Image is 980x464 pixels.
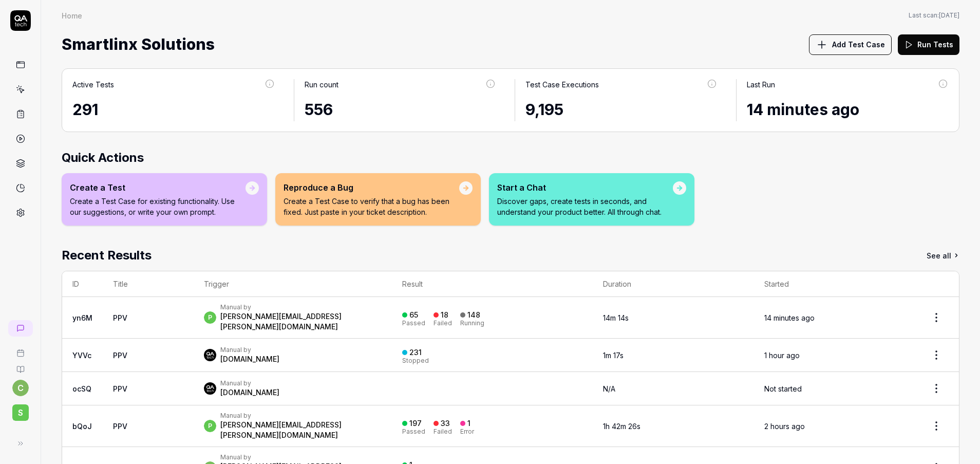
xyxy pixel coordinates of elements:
img: 7ccf6c19-61ad-4a6c-8811-018b02a1b829.jpg [204,349,216,361]
span: S [12,404,29,421]
h2: Recent Results [62,246,152,265]
button: Add Test Case [809,34,892,55]
div: [PERSON_NAME][EMAIL_ADDRESS][PERSON_NAME][DOMAIN_NAME] [220,311,382,332]
time: 2 hours ago [764,422,805,431]
div: Manual by [220,346,279,354]
span: Add Test Case [832,39,885,50]
a: PPV [113,351,127,360]
div: 65 [409,310,418,320]
div: Create a Test [70,181,246,194]
div: Manual by [220,379,279,387]
p: Create a Test Case for existing functionality. Use our suggestions, or write your own prompt. [70,196,246,217]
div: 1 [467,419,470,428]
a: YVVc [72,351,91,360]
div: 556 [305,98,497,121]
div: Failed [434,320,452,326]
div: Home [62,10,82,21]
a: ocSQ [72,384,91,393]
div: 197 [409,419,422,428]
span: Smartlinx Solutions [62,31,215,58]
p: Create a Test Case to verify that a bug has been fixed. Just paste in your ticket description. [284,196,459,217]
img: 7ccf6c19-61ad-4a6c-8811-018b02a1b829.jpg [204,382,216,395]
div: [DOMAIN_NAME] [220,354,279,364]
th: ID [62,271,103,297]
div: [DOMAIN_NAME] [220,387,279,398]
div: 231 [409,348,422,357]
time: 1 hour ago [764,351,800,360]
div: Manual by [220,303,382,311]
div: Start a Chat [497,181,673,194]
span: p [204,420,216,432]
div: Active Tests [72,79,114,90]
a: PPV [113,384,127,393]
div: Running [460,320,484,326]
div: [PERSON_NAME][EMAIL_ADDRESS][PERSON_NAME][DOMAIN_NAME] [220,420,382,440]
a: Book a call with us [4,341,36,357]
time: [DATE] [939,11,959,19]
p: Discover gaps, create tests in seconds, and understand your product better. All through chat. [497,196,673,217]
div: 291 [72,98,275,121]
a: See all [927,246,959,265]
div: 33 [441,419,450,428]
div: Run count [305,79,338,90]
a: yn6M [72,313,92,322]
a: New conversation [8,320,33,337]
a: Documentation [4,357,36,374]
a: PPV [113,422,127,431]
div: Reproduce a Bug [284,181,459,194]
th: Title [103,271,194,297]
button: S [4,396,36,423]
time: 14 minutes ago [747,100,859,119]
th: Trigger [194,271,392,297]
div: 148 [467,310,480,320]
time: 1m 17s [603,351,624,360]
time: 1h 42m 26s [603,422,640,431]
div: Failed [434,429,452,435]
div: 18 [441,310,448,320]
div: Stopped [402,358,429,364]
h2: Quick Actions [62,149,959,167]
time: 14 minutes ago [764,313,815,322]
div: Passed [402,429,425,435]
a: bQoJ [72,422,92,431]
div: Passed [402,320,425,326]
button: c [12,380,29,396]
div: Manual by [220,453,382,461]
button: Run Tests [898,34,959,55]
button: Last scan:[DATE] [909,11,959,20]
div: Manual by [220,412,382,420]
th: Duration [593,271,754,297]
div: Test Case Executions [525,79,599,90]
th: Result [392,271,593,297]
td: Not started [754,372,914,405]
div: Error [460,429,474,435]
a: PPV [113,313,127,322]
span: N/A [603,384,615,393]
th: Started [754,271,914,297]
span: p [204,311,216,324]
div: Last Run [747,79,775,90]
span: Last scan: [909,11,959,20]
time: 14m 14s [603,313,629,322]
div: 9,195 [525,98,718,121]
